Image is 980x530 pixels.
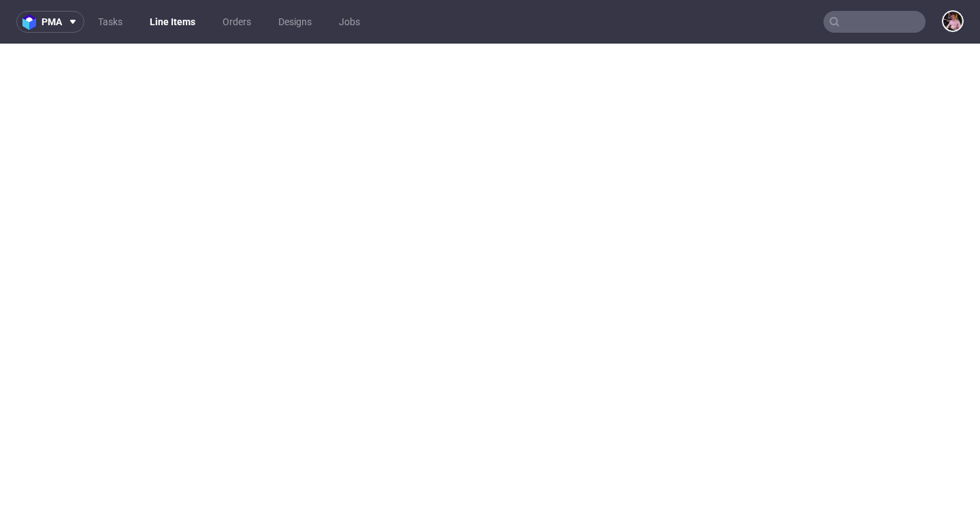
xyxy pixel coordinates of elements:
span: pma [42,17,62,27]
img: logo [22,14,42,30]
img: Aleks Ziemkowski [943,12,962,31]
a: Line Items [142,11,203,33]
a: Jobs [331,11,368,33]
a: Orders [214,11,259,33]
button: pma [16,11,84,33]
a: Designs [270,11,320,33]
a: Tasks [90,11,131,33]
